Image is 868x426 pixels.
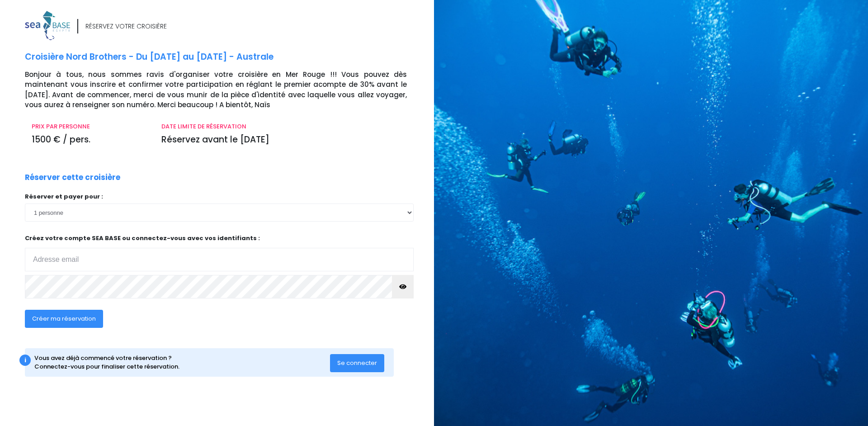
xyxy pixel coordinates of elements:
p: Réserver cette croisière [25,172,120,184]
span: Se connecter [337,359,377,367]
img: logo_color1.png [25,11,70,40]
p: Réserver et payer pour : [25,192,414,201]
div: RÉSERVEZ VOTRE CROISIÈRE [85,22,167,31]
p: Bonjour à tous, nous sommes ravis d'organiser votre croisière en Mer Rouge !!! Vous pouvez dès ma... [25,70,427,110]
div: Vous avez déjà commencé votre réservation ? Connectez-vous pour finaliser cette réservation. [34,354,330,371]
button: Créer ma réservation [25,310,103,328]
p: PRIX PAR PERSONNE [32,122,148,131]
span: Créer ma réservation [32,314,96,323]
input: Adresse email [25,248,414,271]
p: Croisière Nord Brothers - Du [DATE] au [DATE] - Australe [25,51,427,64]
p: DATE LIMITE DE RÉSERVATION [161,122,407,131]
a: Se connecter [330,359,384,366]
p: Créez votre compte SEA BASE ou connectez-vous avec vos identifiants : [25,234,414,271]
div: i [19,355,31,366]
p: 1500 € / pers. [32,133,148,147]
p: Réservez avant le [DATE] [161,133,407,147]
button: Se connecter [330,354,384,372]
